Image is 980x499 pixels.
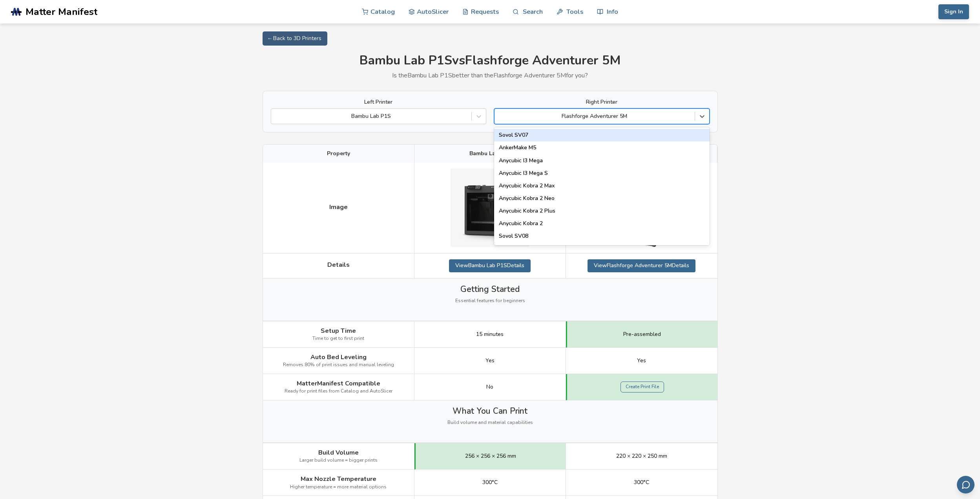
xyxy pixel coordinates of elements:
span: Auto Bed Leveling [310,354,367,361]
span: Essential features for beginners [455,298,525,304]
p: Is the Bambu Lab P1S better than the Flashforge Adventurer 5M for you? [263,72,718,79]
label: Right Printer [494,99,710,105]
span: 300°C [634,479,649,486]
div: Anycubic I3 Mega S [494,167,710,180]
span: Matter Manifest [26,6,97,17]
span: Removes 80% of print issues and manual leveling [283,362,394,368]
span: Ready for print files from Catalog and AutoSlicer [285,389,392,394]
span: Time to get to first print [312,336,364,341]
span: Pre-assembled [623,331,661,338]
a: ViewFlashforge Adventurer 5MDetails [588,259,695,272]
span: 256 × 256 × 256 mm [465,453,516,459]
span: Higher temperature = more material options [290,484,387,490]
span: Setup Time [321,327,356,334]
span: Larger build volume = bigger prints [299,458,378,463]
span: Image [329,204,348,211]
div: Anycubic Kobra 2 [494,217,710,230]
span: 300°C [482,479,498,486]
button: Sign In [938,4,969,19]
span: Bambu Lab P1S [469,150,511,157]
button: Send feedback via email [957,476,975,493]
div: Creality Hi [494,242,710,255]
span: Yes [637,358,646,364]
label: Left Printer [271,99,486,105]
span: Build Volume [318,449,359,456]
span: Getting Started [460,284,520,294]
span: Yes [485,358,495,364]
img: Bambu Lab P1S [451,169,529,247]
input: Bambu Lab P1S [275,113,277,119]
a: ← Back to 3D Printers [263,31,327,46]
span: Property [327,150,350,157]
div: Anycubic Kobra 2 Plus [494,205,710,217]
a: Create Print File [620,382,664,393]
span: MatterManifest Compatible [297,380,380,387]
div: Sovol SV08 [494,230,710,242]
span: Build volume and material capabilities [447,420,533,426]
span: Details [327,261,350,268]
span: 15 minutes [476,331,504,338]
div: Anycubic Kobra 2 Max [494,180,710,192]
a: ViewBambu Lab P1SDetails [449,259,531,272]
span: No [486,384,493,390]
input: Flashforge Adventurer 5MSovol SV07AnkerMake M5Anycubic I3 MegaAnycubic I3 Mega SAnycubic Kobra 2 ... [498,113,500,119]
span: Max Nozzle Temperature [301,475,376,482]
h1: Bambu Lab P1S vs Flashforge Adventurer 5M [263,53,718,68]
div: Sovol SV07 [494,129,710,141]
div: Anycubic Kobra 2 Neo [494,192,710,205]
div: AnkerMake M5 [494,141,710,154]
span: What You Can Print [453,406,527,416]
div: Anycubic I3 Mega [494,154,710,167]
span: 220 × 220 × 250 mm [616,453,667,459]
